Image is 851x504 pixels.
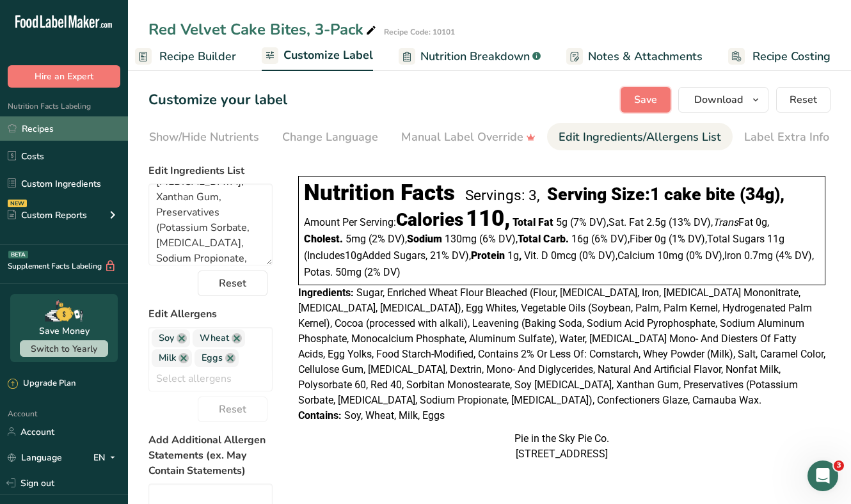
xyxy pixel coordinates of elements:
div: Save Money [39,324,90,338]
span: Soy, Wheat, Milk, Eggs [344,409,445,421]
span: 16g [571,233,589,245]
span: 0.7mg [744,249,773,262]
button: Save [621,87,671,113]
span: , [607,216,608,228]
span: , [722,249,724,262]
div: Label Extra Info [744,129,829,146]
span: ‏(0% DV) [579,249,617,262]
span: , [516,233,518,245]
button: Hire an Expert [8,65,120,88]
div: BETA [8,251,28,258]
input: Select allergens [149,369,272,389]
span: Soy [159,331,174,345]
span: Reset [219,276,246,291]
span: Total Fat [513,216,553,228]
button: Reset [198,397,267,422]
label: Edit Allergens [148,306,273,322]
span: ‏(7% DV) [570,216,608,228]
span: Switch to Yearly [31,343,97,355]
div: Nutrition Facts [304,180,455,206]
i: Trans [713,216,738,228]
span: Milk [159,351,176,365]
div: NEW [8,200,27,207]
span: Reset [790,92,817,107]
label: Add Additional Allergen Statements (ex. May Contain Statements) [148,432,273,478]
span: , [711,216,713,228]
button: Download [678,87,768,113]
span: ‏(0% DV) [686,249,724,262]
span: , [616,249,617,262]
span: Wheat [200,331,229,345]
span: Recipe Costing [752,48,831,65]
span: ‏21% DV) [430,249,471,262]
span: ‏(4% DV) [775,249,814,262]
iframe: Intercom live chat [807,461,838,491]
span: 1g [507,249,519,262]
span: ( [304,249,307,262]
span: 5g [556,216,568,228]
span: 1 cake bite (34g) [650,184,780,205]
div: Custom Reports [8,209,87,222]
span: Recipe Builder [159,48,236,65]
span: Sodium [407,233,442,245]
button: Reset [198,271,267,296]
span: Nutrition Breakdown [420,48,530,65]
span: Calories [396,209,463,230]
span: Vit. D [524,249,548,262]
a: Language [8,446,62,469]
span: Contains: [298,409,342,421]
span: ‏(2% DV) [369,233,407,245]
div: Edit Ingredients/Allergens List [559,129,721,146]
span: 10g [345,249,362,262]
span: , [812,249,814,262]
span: 0g [655,233,666,245]
span: , [405,233,407,245]
span: 2.5g [646,216,666,228]
span: Reset [219,402,246,417]
span: , [469,249,471,262]
span: 110, [466,205,510,232]
span: Protein [471,249,505,262]
span: 50mg [335,266,362,278]
div: Recipe Code: 10101 [384,26,455,38]
span: 10mg [657,249,683,262]
span: Fiber [630,233,652,245]
span: ‏(2% DV) [364,266,401,278]
span: 3 [834,461,844,471]
a: Notes & Attachments [566,42,703,71]
span: 130mg [445,233,477,245]
span: ‏(13% DV) [669,216,713,228]
span: Includes Added Sugars [304,249,427,262]
span: 0g [756,216,767,228]
span: Sugar, Enriched Wheat Flour Bleached (Flour, [MEDICAL_DATA], Iron, [MEDICAL_DATA] Mononitrate, [M... [298,287,825,406]
div: Servings: 3, [465,187,539,204]
span: Potas. [304,266,333,278]
span: , [628,233,630,245]
div: Upgrade Plan [8,377,76,390]
div: Manual Label Override [401,129,536,146]
span: Eggs [202,351,223,365]
span: Ingredients: [298,287,354,299]
div: Show/Hide Nutrients [149,129,259,146]
span: Cholest. [304,233,343,245]
span: Customize Label [283,47,373,64]
label: Edit Ingredients List [148,163,273,178]
span: 0mcg [551,249,577,262]
span: , [767,216,769,228]
span: ‏(1% DV) [669,233,707,245]
span: 11g [767,233,784,245]
div: Change Language [282,129,378,146]
button: Reset [776,87,831,113]
div: Red Velvet Cake Bites, 3-Pack [148,18,379,41]
a: Customize Label [262,41,373,72]
span: Fat [713,216,753,228]
span: ‏(6% DV) [479,233,518,245]
span: , [519,249,521,262]
a: Recipe Builder [135,42,236,71]
span: Total Sugars [707,233,765,245]
div: Serving Size: , [547,184,784,205]
div: EN [93,450,120,465]
span: 5mg [346,233,366,245]
div: Pie in the Sky Pie Co. [STREET_ADDRESS] [298,431,825,462]
span: ‏(6% DV) [591,233,630,245]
